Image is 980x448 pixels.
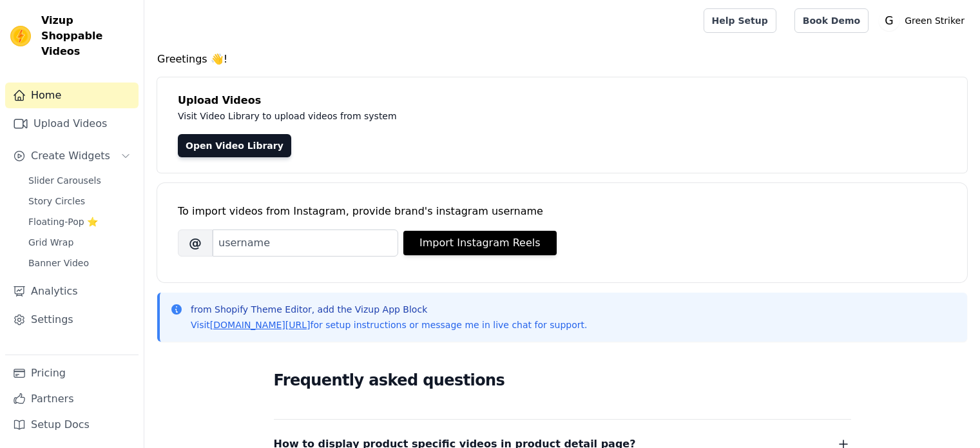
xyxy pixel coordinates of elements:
a: Partners [5,386,139,412]
button: G Green Striker [879,9,970,32]
a: Story Circles [21,192,139,210]
span: Vizup Shoppable Videos [41,13,133,59]
a: Upload Videos [5,111,139,137]
a: Analytics [5,278,139,304]
span: Banner Video [28,257,89,269]
a: Slider Carousels [21,171,139,190]
p: from Shopify Theme Editor, add the Vizup App Block [191,303,587,316]
a: Floating-Pop ⭐ [21,213,139,231]
a: Help Setup [704,8,776,33]
a: Banner Video [21,254,139,272]
a: Grid Wrap [21,233,139,251]
a: [DOMAIN_NAME][URL] [210,320,311,330]
p: Visit for setup instructions or message me in live chat for support. [191,318,587,331]
span: Slider Carousels [28,174,101,187]
div: To import videos from Instagram, provide brand's instagram username [178,204,946,219]
a: Open Video Library [178,134,291,157]
a: Pricing [5,360,139,386]
text: G [885,14,893,27]
span: Floating-Pop ⭐ [28,215,98,228]
h2: Frequently asked questions [274,367,851,393]
button: Import Instagram Reels [403,231,557,255]
span: Grid Wrap [28,236,73,249]
a: Setup Docs [5,412,139,438]
img: Vizup [10,26,31,46]
span: @ [178,229,213,257]
span: Create Widgets [31,148,110,164]
a: Home [5,83,139,108]
a: Settings [5,307,139,333]
p: Visit Video Library to upload videos from system [178,108,755,124]
h4: Greetings 👋! [157,52,967,67]
button: Create Widgets [5,143,139,169]
p: Green Striker [899,9,970,32]
input: username [213,229,398,257]
span: Story Circles [28,195,85,208]
h4: Upload Videos [178,93,946,108]
a: Book Demo [794,8,869,33]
